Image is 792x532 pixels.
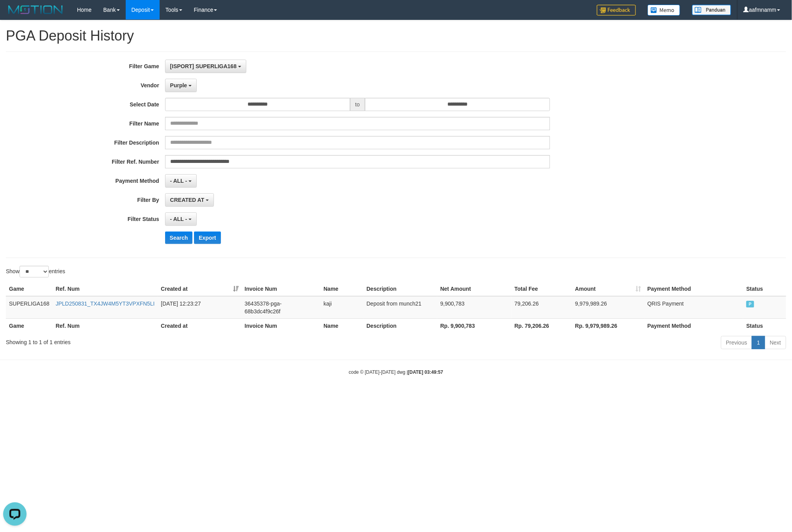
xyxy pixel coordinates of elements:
[158,318,242,333] th: Created at
[242,282,320,296] th: Invoice Num
[242,318,320,333] th: Invoice Num
[437,282,511,296] th: Net Amount
[158,296,242,319] td: [DATE] 12:23:27
[165,232,193,244] button: Search
[170,82,187,88] span: Purple
[6,335,324,346] div: Showing 1 to 1 of 1 entries
[511,282,572,296] th: Total Fee
[3,3,27,27] button: Open LiveChat chat widget
[597,5,636,16] img: Feedback.jpg
[165,212,197,226] button: - ALL -
[53,318,158,333] th: Ref. Num
[644,282,744,296] th: Payment Method
[572,318,644,333] th: Rp. 9,979,989.26
[170,216,187,222] span: - ALL -
[765,336,786,349] a: Next
[743,282,786,296] th: Status
[6,282,53,296] th: Game
[644,296,744,319] td: QRIS Payment
[165,193,214,207] button: CREATED AT
[363,296,437,319] td: Deposit from munch21
[363,282,437,296] th: Description
[165,174,197,187] button: - ALL -
[6,266,65,277] label: Show entries
[752,336,765,349] a: 1
[158,282,242,296] th: Created at: activate to sort column ascending
[743,318,786,333] th: Status
[194,232,221,244] button: Export
[437,318,511,333] th: Rp. 9,900,783
[363,318,437,333] th: Description
[511,296,572,319] td: 79,206.26
[350,98,365,111] span: to
[572,296,644,319] td: 9,979,989.26
[320,282,363,296] th: Name
[170,197,205,203] span: CREATED AT
[572,282,644,296] th: Amount: activate to sort column ascending
[20,266,49,277] select: Showentries
[320,318,363,333] th: Name
[242,296,320,319] td: 36435378-pga-68b3dc4f9c26f
[170,63,237,69] span: [ISPORT] SUPERLIGA168
[692,5,731,15] img: panduan.png
[320,296,363,319] td: kaji
[648,5,680,16] img: Button%20Memo.svg
[746,301,754,308] span: PAID
[511,318,572,333] th: Rp. 79,206.26
[644,318,744,333] th: Payment Method
[6,4,65,16] img: MOTION_logo.png
[437,296,511,319] td: 9,900,783
[170,178,187,184] span: - ALL -
[165,79,197,92] button: Purple
[53,282,158,296] th: Ref. Num
[165,60,246,73] button: [ISPORT] SUPERLIGA168
[721,336,752,349] a: Previous
[408,369,443,375] strong: [DATE] 03:49:57
[56,300,155,307] a: JPLD250831_TX4JW4M5YT3VPXFN5LI
[6,296,53,319] td: SUPERLIGA168
[349,369,443,375] small: code © [DATE]-[DATE] dwg |
[6,28,786,44] h1: PGA Deposit History
[6,318,53,333] th: Game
